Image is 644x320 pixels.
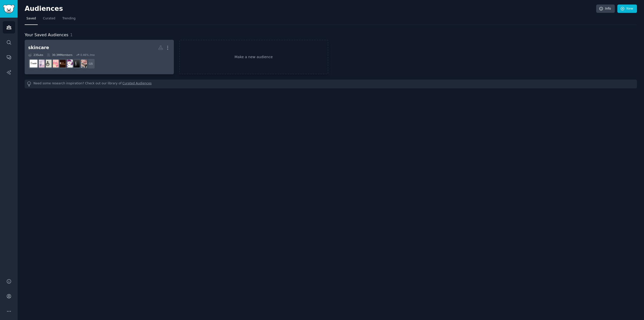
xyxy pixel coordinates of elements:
a: Curated Audiences [123,81,152,87]
div: 0.46 % /mo [80,53,95,57]
div: 30.3M Members [47,53,72,57]
a: New [617,5,637,13]
span: Your Saved Audiences [25,32,68,38]
div: skincare [28,45,49,51]
img: acne [30,60,37,67]
h2: Audiences [25,5,596,13]
div: 23 Sub s [28,53,43,57]
img: Sephora [72,60,80,67]
img: MakeupAddiction [65,60,73,67]
img: PanPorn [79,60,87,67]
span: Curated [43,16,55,21]
img: 60PlusSkincare [44,60,52,67]
img: GummySearch logo [3,5,15,13]
img: AusSkincare [51,60,59,67]
a: Make a new audience [179,40,328,74]
div: Need some research inspiration? Check out our library of [25,80,637,88]
a: Info [596,5,615,13]
a: Trending [61,15,77,25]
a: Saved [25,15,38,25]
span: Trending [62,16,75,21]
a: Curated [41,15,57,25]
span: Saved [26,16,36,21]
img: Blackskincare [58,60,66,67]
span: 1 [70,32,73,37]
a: skincare23Subs30.3MMembers0.46% /mo+15PanPornSephoraMakeupAddictionBlackskincareAusSkincare60Plus... [25,40,174,74]
div: + 15 [85,58,95,69]
img: EuroSkincare [37,60,45,67]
